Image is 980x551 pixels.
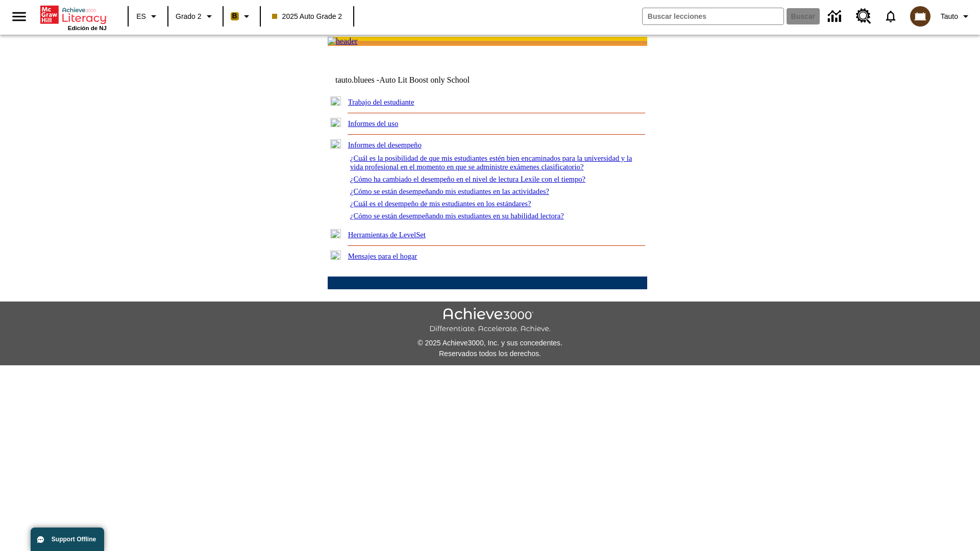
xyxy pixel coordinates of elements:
a: ¿Cuál es la posibilidad de que mis estudiantes estén bien encaminados para la universidad y la vi... [350,154,632,171]
img: Achieve3000 Differentiate Accelerate Achieve [429,308,551,334]
a: Centro de información [822,3,850,31]
button: Lenguaje: ES, Selecciona un idioma [132,7,164,26]
td: tauto.bluees - [335,76,523,85]
a: Notificaciones [877,3,904,30]
button: Perfil/Configuración [937,7,976,26]
img: avatar image [910,6,930,27]
a: Informes del uso [348,119,399,128]
a: Trabajo del estudiante [348,98,414,106]
img: plus.gif [330,251,341,260]
a: ¿Cómo se están desempeñando mis estudiantes en su habilidad lectora? [350,212,564,220]
span: B [232,10,237,22]
img: header [328,37,358,46]
button: Grado: Grado 2, Elige un grado [171,7,219,26]
img: plus.gif [330,229,341,238]
nobr: Auto Lit Boost only School [379,76,470,84]
div: Portada [40,4,107,31]
span: Support Offline [52,536,96,543]
button: Boost El color de la clase es anaranjado claro. Cambiar el color de la clase. [227,7,257,26]
button: Abrir el menú lateral [4,2,34,32]
button: Support Offline [31,528,104,551]
input: Buscar campo [643,8,783,24]
button: Escoja un nuevo avatar [904,3,937,30]
span: Tauto [941,11,958,22]
span: 2025 Auto Grade 2 [272,11,342,22]
span: ES [136,11,146,22]
a: Mensajes para el hogar [348,252,418,260]
img: plus.gif [330,118,341,127]
a: ¿Cómo se están desempeñando mis estudiantes en las actividades? [350,187,549,195]
a: Herramientas de LevelSet [348,231,426,239]
a: ¿Cómo ha cambiado el desempeño en el nivel de lectura Lexile con el tiempo? [350,175,585,183]
a: Informes del desempeño [348,141,422,149]
a: Centro de recursos, Se abrirá en una pestaña nueva. [850,3,877,30]
span: Edición de NJ [68,25,107,31]
img: plus.gif [330,96,341,106]
a: ¿Cuál es el desempeño de mis estudiantes en los estándares? [350,199,531,208]
img: minus.gif [330,139,341,148]
span: Grado 2 [176,11,202,22]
